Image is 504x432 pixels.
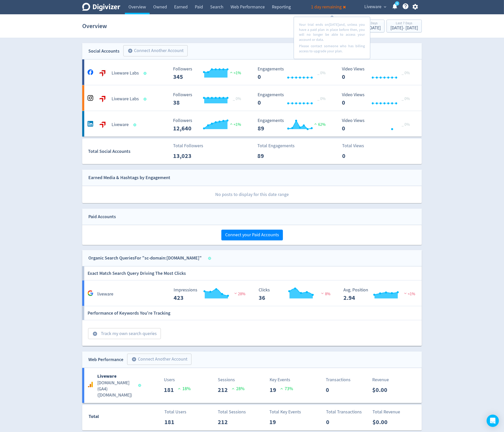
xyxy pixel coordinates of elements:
p: 212 [218,417,232,427]
span: add_circle [92,331,98,336]
button: Connect Another Account [127,354,191,365]
span: 62% [313,122,326,127]
p: 73 % [280,385,293,392]
span: Liveware [364,3,381,11]
span: 28% [233,291,246,297]
div: Total [89,413,139,423]
img: Liveware Labs undefined [97,68,107,78]
svg: Followers --- [171,92,247,106]
span: Data last synced: 14 Oct 2025, 9:02am (AEDT) [208,257,213,260]
svg: Engagements 0 [255,92,332,106]
span: _ 0% [402,96,410,101]
span: _ 0% [402,122,410,127]
span: Data last synced: 14 Oct 2025, 2:02am (AEDT) [134,124,138,126]
p: Users [164,376,175,383]
svg: Engagements 89 [255,118,332,132]
div: Organic Search Queries For "sc-domain:[DOMAIN_NAME]" [88,254,202,262]
a: Liveware Labs undefinedLiveware Labs Followers --- Followers 345 <1% Engagements 0 Engagements 0 ... [82,59,422,85]
h5: Liveware Labs [112,96,139,102]
p: 0 [326,417,333,427]
div: Last 7 Days [390,21,418,26]
div: Social Accounts [88,47,119,55]
p: 0 [326,385,333,394]
a: liveware Impressions 423 Impressions 423 28% Clicks 36 Clicks 36 8% Avg. Position 2.94 Avg. Posit... [82,280,422,306]
div: Paid Accounts [88,213,116,220]
svg: Clicks 36 [256,288,333,301]
div: Web Performance [88,356,123,363]
svg: Video Views 0 [340,92,416,106]
text: 5 [397,2,398,5]
p: 212 [218,385,232,394]
span: 8% [320,291,330,297]
p: 0 [342,151,371,161]
h5: liveware [97,291,113,297]
svg: Followers --- [171,118,247,132]
p: Revenue [372,376,389,383]
span: _ 0% [402,70,410,76]
button: Track my own search queries [88,328,161,339]
p: No posts to display for this date range [82,186,422,203]
svg: Impressions 423 [171,288,248,301]
a: Connect Another Account [123,354,191,365]
p: Total Users [164,409,186,415]
p: Total Transactions [326,409,362,415]
span: <1% [403,291,415,297]
button: Last 7 Days[DATE]- [DATE] [387,20,422,32]
span: Connect your Paid Accounts [225,233,279,237]
p: 13,023 [173,151,202,161]
span: expand_more [383,5,387,9]
p: $0.00 [373,417,392,427]
img: positive-performance.svg [229,122,234,126]
p: Transactions [326,376,351,383]
p: Total Revenue [373,409,400,415]
div: [DATE] - [DATE] [390,26,418,30]
h1: Overview [82,18,107,34]
img: negative-performance.svg [233,291,238,295]
a: 5 [395,1,399,6]
span: add_circle [128,48,133,53]
svg: Video Views 0 [340,67,416,80]
span: _ 0% [317,96,326,101]
p: Total Key Events [269,409,301,415]
span: <1% [229,122,241,127]
img: Liveware undefined [97,120,107,130]
svg: Video Views 0 [340,118,416,132]
p: Sessions [218,376,235,383]
h6: Performance of Keywords You're Tracking [88,306,170,320]
button: Connect your Paid Accounts [221,230,283,240]
p: Your trial ends on [DATE] and, unless you have a paid plan in place before then, you will no long... [299,22,365,42]
span: Data last synced: 13 Oct 2025, 11:02pm (AEDT) [138,384,143,387]
p: 18 % [178,385,191,392]
span: <1% [229,70,241,76]
span: _ 0% [317,70,326,76]
p: Total Followers [173,142,203,149]
h6: Exact Match Search Query Driving The Most Clicks [88,266,186,280]
h5: Liveware [112,122,129,128]
p: Total Engagements [257,142,295,149]
div: Open Intercom Messenger [487,415,499,427]
span: Data last synced: 14 Oct 2025, 2:02am (AEDT) [144,98,148,101]
p: 19 [269,417,280,427]
a: Connect your Paid Accounts [221,232,283,238]
button: Connect Another Account [123,45,188,56]
div: Earned Media & Hashtags by Engagement [88,174,170,181]
p: Total Views [342,142,371,149]
p: Please contact someone who has billing access to upgrade your plan. [299,44,365,54]
span: 1 day remaining [311,4,342,10]
svg: Avg. Position 2.94 [341,288,418,301]
img: negative-performance.svg [403,291,408,295]
p: 181 [164,385,178,394]
p: Key Events [270,376,290,383]
p: 89 [257,151,287,161]
p: Total Sessions [218,409,246,415]
h5: [DOMAIN_NAME] (GA4) ( [DOMAIN_NAME] ) [97,380,134,398]
a: Liveware[DOMAIN_NAME] (GA4)([DOMAIN_NAME])Users181 18%Sessions212 28%Key Events19 73%Transactions... [82,368,422,403]
p: 28 % [232,385,245,392]
img: negative-performance.svg [320,291,325,295]
a: Connect Another Account [119,46,188,56]
a: Liveware Labs undefinedLiveware Labs Followers --- _ 0% Followers 38 Engagements 0 Engagements 0 ... [82,85,422,111]
p: 181 [164,417,178,427]
h5: Liveware Labs [112,70,139,76]
span: Data last synced: 14 Oct 2025, 2:02am (AEDT) [144,72,148,75]
a: Track my own search queries [84,330,161,336]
